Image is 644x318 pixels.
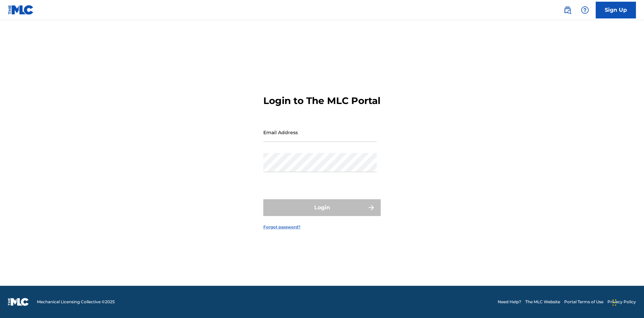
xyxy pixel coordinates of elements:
a: Portal Terms of Use [564,299,603,305]
img: help [581,6,589,14]
h3: Login to The MLC Portal [263,95,380,107]
img: search [563,6,572,14]
img: MLC Logo [8,5,34,15]
span: Mechanical Licensing Collective © 2025 [37,299,115,305]
a: Privacy Policy [607,299,636,305]
img: logo [8,298,29,306]
div: Help [578,3,592,17]
a: Forgot password? [263,224,301,230]
a: Public Search [561,3,574,17]
div: Drag [612,293,616,313]
a: The MLC Website [525,299,560,305]
iframe: Chat Widget [610,286,644,318]
a: Need Help? [498,299,521,305]
a: Sign Up [596,2,636,18]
